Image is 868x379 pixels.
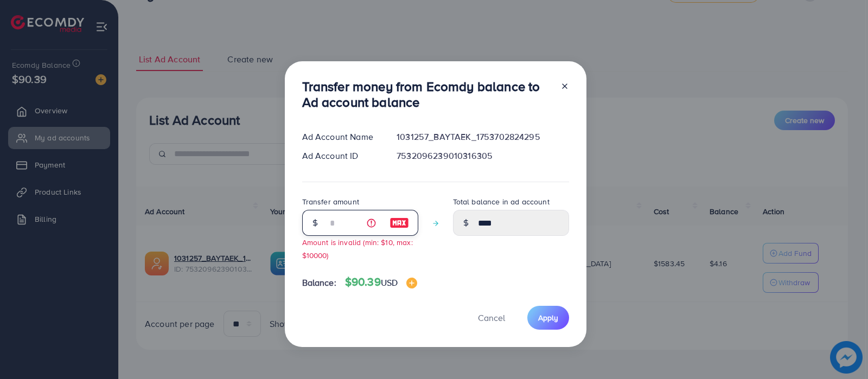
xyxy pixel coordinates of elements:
h4: $90.39 [345,275,417,289]
span: Cancel [478,312,505,324]
div: Ad Account ID [293,150,388,162]
span: Apply [538,312,558,323]
span: Balance: [302,277,336,289]
img: image [390,216,409,229]
label: Total balance in ad account [453,196,550,207]
label: Transfer amount [302,196,359,207]
button: Apply [527,306,569,329]
img: image [406,278,417,288]
span: USD [381,277,398,288]
div: Ad Account Name [293,131,388,143]
h3: Transfer money from Ecomdy balance to Ad account balance [302,79,552,110]
div: 7532096239010316305 [388,150,577,162]
div: 1031257_BAYTAEK_1753702824295 [388,131,577,143]
button: Cancel [464,306,519,329]
small: Amount is invalid (min: $10, max: $10000) [302,237,413,260]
